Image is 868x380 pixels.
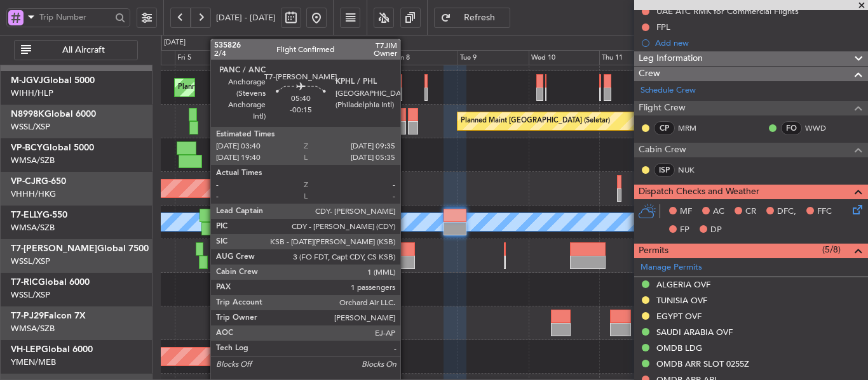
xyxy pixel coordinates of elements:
[822,243,841,256] span: (5/8)
[639,143,686,157] span: Cabin Crew
[246,50,316,65] div: Sat 6
[454,13,506,22] span: Refresh
[11,357,56,368] a: YMEN/MEB
[656,358,749,369] div: OMDB ARR SLOT 0255Z
[656,311,702,322] div: EGYPT OVF
[680,224,689,237] span: FP
[11,311,44,320] span: T7-PJ29
[656,279,710,290] div: ALGERIA OVF
[178,78,327,97] div: Planned Maint [GEOGRAPHIC_DATA] (Seletar)
[654,163,675,177] div: ISP
[777,206,796,218] span: DFC,
[654,121,675,135] div: CP
[639,51,703,66] span: Leg Information
[11,345,93,354] a: VH-LEPGlobal 6000
[387,50,458,65] div: Mon 8
[11,211,67,219] a: T7-ELLYG-550
[678,122,707,134] a: MRM
[11,155,55,166] a: WMSA/SZB
[11,289,50,301] a: WSSL/XSP
[639,185,759,199] span: Dispatch Checks and Weather
[39,8,111,27] input: Trip Number
[11,323,55,334] a: WMSA/SZB
[805,122,834,134] a: WWD
[656,295,707,306] div: TUNISIA OVF
[34,46,133,55] span: All Aircraft
[11,244,149,253] a: T7-[PERSON_NAME]Global 7500
[599,50,670,65] div: Thu 11
[11,278,38,287] span: T7-RIC
[639,67,660,81] span: Crew
[639,244,668,258] span: Permits
[11,177,41,186] span: VP-CJR
[11,143,94,152] a: VP-BCYGlobal 5000
[639,101,686,115] span: Flight Crew
[11,244,97,253] span: T7-[PERSON_NAME]
[11,143,43,152] span: VP-BCY
[175,50,245,65] div: Fri 5
[655,37,862,48] div: Add new
[434,8,510,28] button: Refresh
[11,222,55,233] a: WMSA/SZB
[641,261,702,274] a: Manage Permits
[11,110,44,119] span: N8998K
[11,110,96,119] a: N8998KGlobal 6000
[781,121,802,135] div: FO
[11,121,50,133] a: WSSL/XSP
[529,50,599,65] div: Wed 10
[11,345,41,354] span: VH-LEP
[11,76,43,85] span: M-JGVJ
[656,6,799,16] div: UAE ATC RMK for Commercial Flights
[656,343,702,353] div: OMDB LDG
[710,224,722,237] span: DP
[11,188,56,200] a: VHHH/HKG
[656,327,733,337] div: SAUDI ARABIA OVF
[713,206,724,218] span: AC
[641,84,696,97] a: Schedule Crew
[680,206,692,218] span: MF
[11,256,50,267] a: WSSL/XSP
[656,22,670,32] div: FPL
[164,37,186,48] div: [DATE]
[817,206,832,218] span: FFC
[11,278,90,287] a: T7-RICGlobal 6000
[11,177,66,186] a: VP-CJRG-650
[458,50,528,65] div: Tue 9
[11,88,53,99] a: WIHH/HLP
[14,40,138,60] button: All Aircraft
[11,76,95,85] a: M-JGVJGlobal 5000
[461,112,610,131] div: Planned Maint [GEOGRAPHIC_DATA] (Seletar)
[316,50,387,65] div: Sun 7
[678,164,707,176] a: NUK
[745,206,756,218] span: CR
[11,311,86,320] a: T7-PJ29Falcon 7X
[11,211,43,219] span: T7-ELLY
[216,12,276,23] span: [DATE] - [DATE]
